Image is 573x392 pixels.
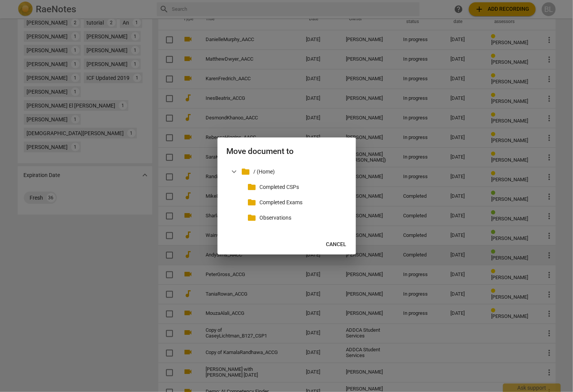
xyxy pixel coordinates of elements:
span: folder [247,182,257,192]
span: expand_more [230,167,239,176]
span: Cancel [326,241,347,248]
span: folder [247,213,257,222]
p: Completed Exams [260,198,344,207]
h2: Move document to [227,147,347,156]
p: Completed CSPs [260,183,344,191]
button: Cancel [320,238,353,251]
span: folder [241,167,251,176]
p: / (Home) [254,168,344,176]
span: folder [247,198,257,207]
p: Observations [260,214,344,222]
